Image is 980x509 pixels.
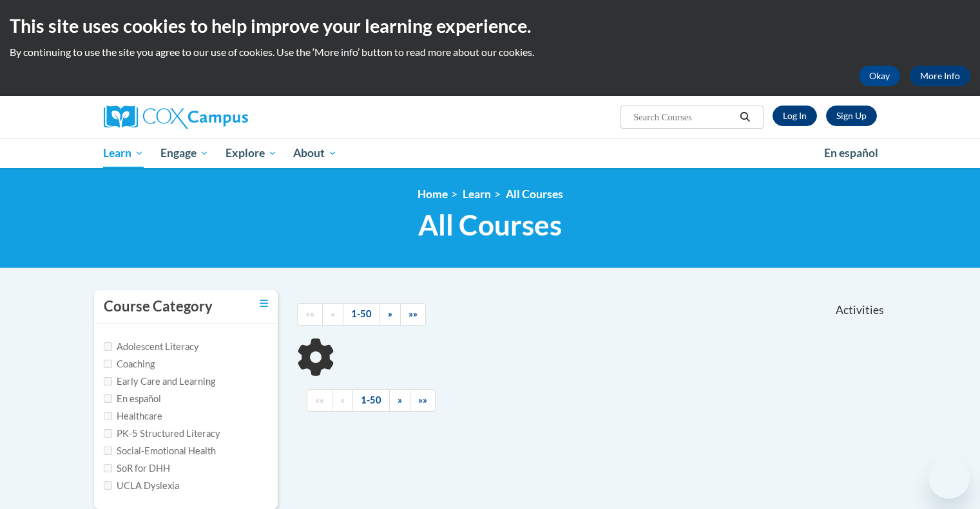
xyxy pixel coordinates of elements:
a: Toggle collapse [260,297,268,311]
a: Next [389,389,410,412]
a: En español [816,140,887,167]
input: Checkbox for Options [104,360,112,368]
a: End [410,389,436,412]
a: Learn [95,138,153,168]
span: All Courses [418,208,562,242]
label: En español [104,392,161,406]
span: Activities [836,303,884,317]
a: Learn [463,187,491,201]
label: PK-5 Structured Literacy [104,427,220,441]
a: Log In [773,106,817,126]
a: Previous [322,303,343,326]
label: Coaching [104,357,155,371]
h2: This site uses cookies to help improve your learning experience. [10,13,970,39]
label: Social-Emotional Health [104,444,216,458]
label: Early Care and Learning [104,375,215,389]
input: Checkbox for Options [104,429,112,438]
span: Explore [226,145,277,161]
span: »» [418,394,427,405]
a: Previous [332,389,353,412]
input: Checkbox for Options [104,394,112,403]
p: By continuing to use the site you agree to our use of cookies. Use the ‘More info’ button to read... [10,45,970,59]
label: UCLA Dyslexia [104,479,179,493]
a: End [400,303,426,326]
a: All Courses [506,187,563,201]
span: «« [305,308,314,319]
span: Learn [103,145,144,161]
span: « [331,308,335,319]
a: About [285,138,345,168]
span: About [293,145,337,161]
label: SoR for DHH [104,461,170,476]
a: More Info [910,66,970,86]
div: Main menu [84,138,896,168]
a: Explore [217,138,285,168]
span: »» [408,308,418,319]
iframe: Button to launch messaging window [928,458,970,499]
input: Checkbox for Options [104,342,112,351]
h3: Course Category [104,297,213,317]
a: Register [826,106,877,126]
span: « [340,394,345,405]
a: Next [380,303,401,326]
input: Checkbox for Options [104,377,112,385]
a: Engage [152,138,217,168]
label: Healthcare [104,409,162,423]
input: Checkbox for Options [104,412,112,420]
span: » [388,308,392,319]
button: Search [735,109,754,125]
a: 1-50 [343,303,380,326]
label: Adolescent Literacy [104,340,199,354]
a: Home [418,187,448,201]
input: Checkbox for Options [104,464,112,472]
input: Checkbox for Options [104,447,112,455]
a: 1-50 [352,389,390,412]
a: Cox Campus [104,106,349,129]
span: » [398,394,402,405]
span: Engage [160,145,209,161]
span: «« [315,394,324,405]
span: En español [824,146,878,160]
img: Cox Campus [104,106,248,129]
input: Checkbox for Options [104,481,112,490]
input: Search Courses [632,109,735,125]
button: Okay [859,66,900,86]
a: Begining [307,389,332,412]
a: Begining [297,303,323,326]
